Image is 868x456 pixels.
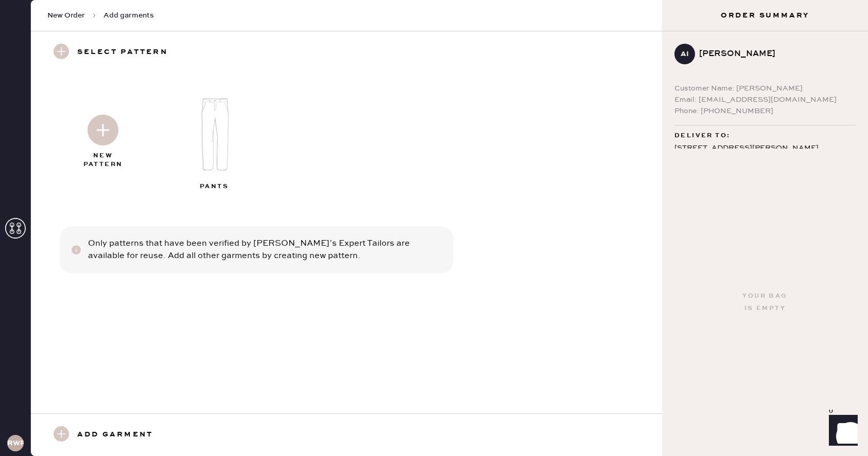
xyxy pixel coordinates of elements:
div: [STREET_ADDRESS][PERSON_NAME] Armonk , NY 10504 [674,142,856,168]
span: New Order [47,10,85,21]
h3: Add garment [77,426,153,444]
h3: Order Summary [662,10,868,21]
div: New Pattern [77,152,129,169]
h3: RWPA [7,440,24,447]
div: Only patterns that have been verified by [PERSON_NAME]’s Expert Tailors are available for reuse. ... [88,238,442,262]
span: Add garments [103,10,154,21]
div: Your bag is empty [742,290,787,315]
img: Garment type [160,90,271,179]
iframe: Front Chat [819,410,863,454]
img: Garment type [88,115,118,145]
div: Pants [159,183,270,191]
span: Deliver to: [674,130,730,142]
div: [PERSON_NAME] [699,48,847,60]
div: Email: [EMAIL_ADDRESS][DOMAIN_NAME] [674,94,856,105]
h3: AI [681,50,689,58]
div: Phone: [PHONE_NUMBER] [674,105,856,117]
h3: Select pattern [77,44,168,61]
div: Customer Name: [PERSON_NAME] [674,83,856,94]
